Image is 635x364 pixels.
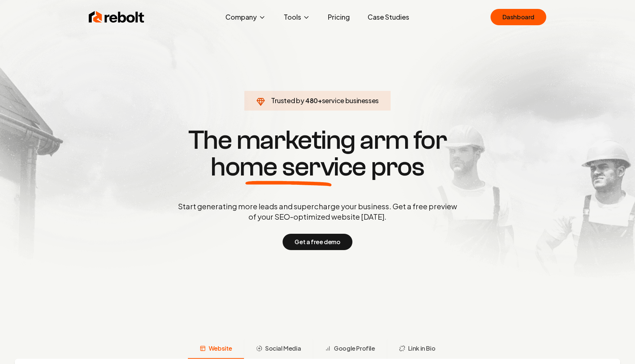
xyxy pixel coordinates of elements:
[176,201,459,222] p: Start generating more leads and supercharge your business. Get a free preview of your SEO-optimiz...
[188,340,244,359] button: Website
[322,10,356,24] a: Pricing
[265,344,301,353] span: Social Media
[334,344,375,353] span: Google Profile
[387,340,447,359] button: Link in Bio
[283,234,352,250] button: Get a free demo
[491,9,546,25] a: Dashboard
[408,344,436,353] span: Link in Bio
[209,344,232,353] span: Website
[318,96,322,105] span: +
[362,10,415,24] a: Case Studies
[278,10,316,24] button: Tools
[219,10,272,24] button: Company
[322,96,379,105] span: service businesses
[313,340,387,359] button: Google Profile
[139,127,496,180] h1: The marketing arm for pros
[211,154,366,180] span: home service
[89,10,144,24] img: Rebolt Logo
[271,96,304,105] span: Trusted by
[244,340,313,359] button: Social Media
[305,95,318,106] span: 480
